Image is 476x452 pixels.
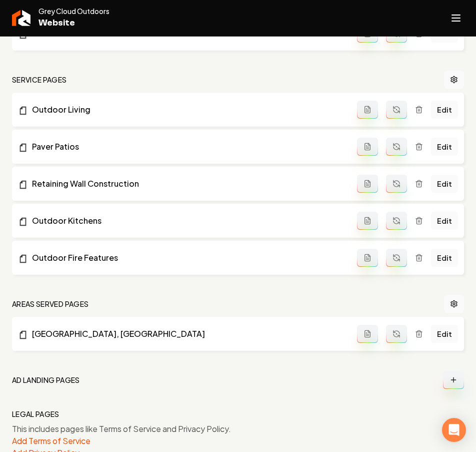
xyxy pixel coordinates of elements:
[431,175,458,193] a: Edit
[12,409,59,419] h2: Legal Pages
[431,101,458,119] a: Edit
[12,10,30,26] img: Rebolt Logo
[431,138,458,156] a: Edit
[357,212,378,230] button: Add admin page prompt
[444,6,468,30] button: Open navigation menu
[38,16,109,30] span: Website
[18,328,357,340] a: [GEOGRAPHIC_DATA], [GEOGRAPHIC_DATA]
[38,6,109,16] span: Grey Cloud Outdoors
[431,325,458,343] a: Edit
[12,75,67,85] h2: Service Pages
[357,25,378,43] button: Add admin page prompt
[12,375,80,385] h2: Ad landing pages
[12,423,464,435] p: This includes pages like Terms of Service and Privacy Policy.
[357,325,378,343] button: Add admin page prompt
[12,299,88,309] h2: Areas Served Pages
[431,249,458,267] a: Edit
[357,249,378,267] button: Add admin page prompt
[18,104,357,116] a: Outdoor Living
[18,141,357,153] a: Paver Patios
[12,435,90,447] button: Add Terms of Service
[431,212,458,230] a: Edit
[442,418,466,442] div: Open Intercom Messenger
[18,215,357,227] a: Outdoor Kitchens
[18,178,357,190] a: Retaining Wall Construction
[357,175,378,193] button: Add admin page prompt
[357,101,378,119] button: Add admin page prompt
[18,252,357,264] a: Outdoor Fire Features
[357,138,378,156] button: Add admin page prompt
